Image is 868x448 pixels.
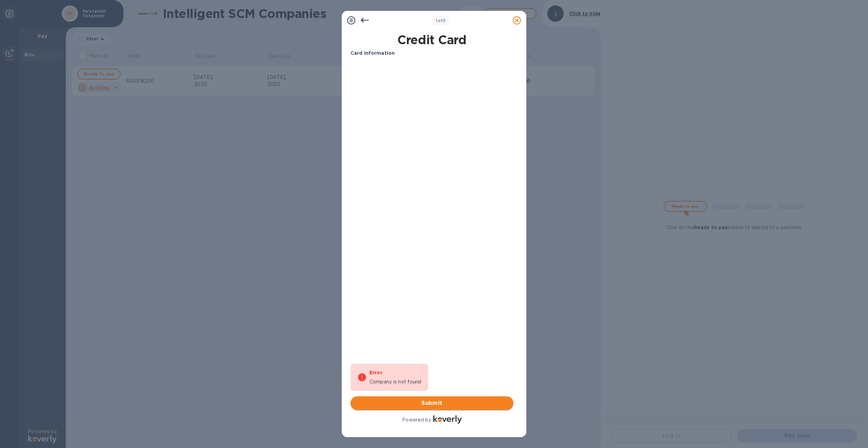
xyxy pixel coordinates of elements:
p: Company is not found [370,378,421,385]
b: of 3 [436,18,446,23]
h1: Credit Card [348,33,516,47]
iframe: Your browser does not support iframes [351,62,513,164]
img: Logo [433,415,462,424]
b: Error [370,370,382,375]
p: Powered by [402,416,431,424]
button: Submit [351,396,513,410]
span: Submit [356,399,508,407]
span: 1 [436,18,437,23]
b: Card Information [351,50,395,56]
